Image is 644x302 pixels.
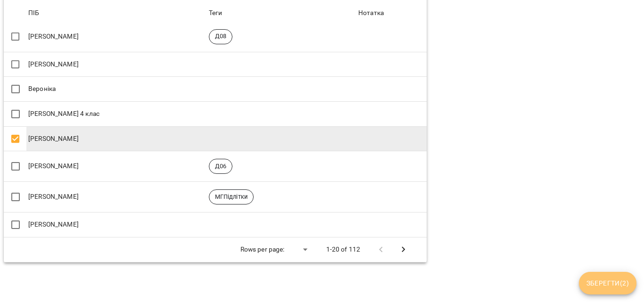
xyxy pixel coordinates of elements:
td: [PERSON_NAME] [26,52,207,77]
p: 1-20 of 112 [326,245,361,254]
td: [PERSON_NAME] [26,212,207,237]
div: ​ [289,243,311,256]
td: [PERSON_NAME] [26,182,207,212]
div: Теги [209,8,223,19]
span: МГПідлітки [209,193,253,201]
td: Вероніка [26,77,207,102]
div: Нотатка [358,8,384,19]
td: [PERSON_NAME] 4 клас [26,101,207,126]
span: Теги [209,8,355,19]
td: [PERSON_NAME] [26,151,207,182]
button: Next Page [392,238,415,261]
div: Sort [28,8,39,19]
button: Зберегти(2) [579,272,636,294]
td: [PERSON_NAME] [26,126,207,151]
span: Д08 [209,32,232,41]
span: Нотатка [358,8,425,19]
div: Sort [358,8,384,19]
div: ПІБ [28,8,39,19]
p: Rows per page: [240,245,285,254]
span: Зберегти ( 2 ) [586,278,629,289]
td: [PERSON_NAME] [26,21,207,52]
span: ПІБ [28,8,205,19]
span: Д06 [209,162,232,171]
